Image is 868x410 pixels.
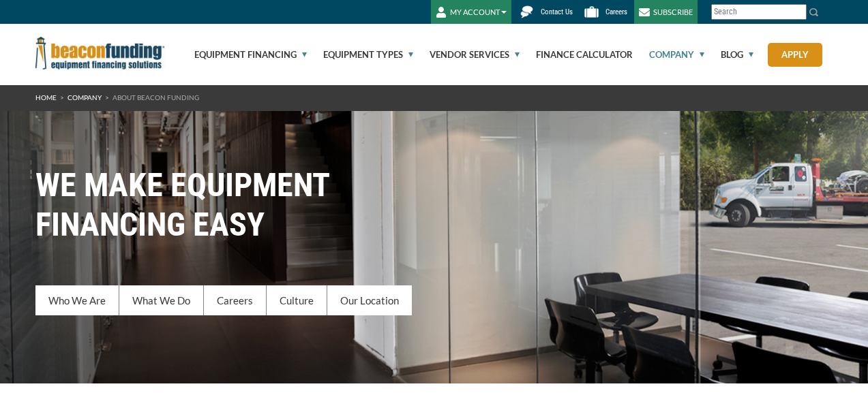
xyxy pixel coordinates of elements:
[414,24,520,85] a: Vendor Services
[267,285,327,315] a: Culture
[605,7,627,16] span: Careers
[119,285,204,315] a: What We Do
[520,24,633,85] a: Finance Calculator
[768,43,822,67] a: Apply
[35,46,165,57] a: Beacon Funding Corporation
[204,285,267,315] a: Careers
[68,93,102,101] a: Company
[113,93,199,101] span: About Beacon Funding
[179,24,307,85] a: Equipment Financing
[35,165,833,245] h1: WE MAKE EQUIPMENT FINANCING EASY
[35,285,119,315] a: Who We Are
[35,93,57,101] a: HOME
[541,7,573,16] span: Contact Us
[35,37,165,69] img: Beacon Funding Corporation
[308,24,413,85] a: Equipment Types
[792,7,803,18] a: Clear search text
[633,24,704,85] a: Company
[809,7,820,18] img: Search
[327,285,412,315] a: Our Location
[705,24,753,85] a: Blog
[711,4,807,20] input: Search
